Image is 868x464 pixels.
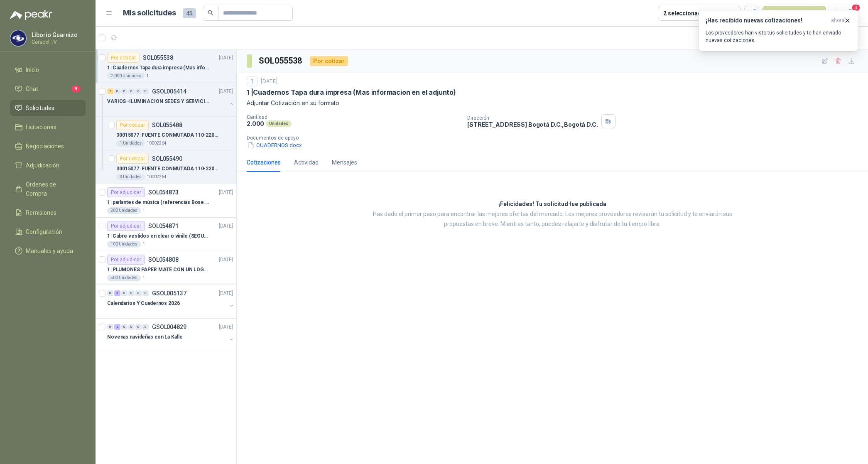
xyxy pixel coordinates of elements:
[121,324,128,330] div: 0
[219,88,233,96] p: [DATE]
[107,73,145,79] div: 2.000 Unidades
[467,115,598,121] p: Dirección
[142,275,145,281] p: 1
[107,300,180,307] p: Calendarios Y Cuadernos 2026
[128,324,135,330] div: 0
[135,88,142,94] div: 0
[10,138,86,154] a: Negociaciones
[107,199,211,206] p: 1 | parlantes de música (referencias Bose o Alexa) CON MARCACION 1 LOGO (Mas datos en el adjunto)
[135,290,142,296] div: 0
[128,88,135,94] div: 0
[32,39,83,44] p: Caracol TV
[10,30,26,46] img: Company Logo
[116,154,149,164] div: Por cotizar
[148,223,179,229] p: SOL054871
[128,290,135,296] div: 0
[10,100,86,116] a: Solicitudes
[310,56,348,66] div: Por cotizar
[142,207,145,214] p: 1
[763,6,826,21] button: Nueva solicitud
[26,208,56,217] span: Remisiones
[247,98,858,108] p: Adjuntar Cotización en su formato
[183,8,196,18] span: 45
[107,86,235,113] a: 2 0 0 0 0 0 GSOL005414[DATE] VARIOS -ILUMINACION SEDES Y SERVICIOS
[32,32,83,38] p: Liborio Guarnizo
[10,119,86,135] a: Licitaciones
[107,322,235,349] a: 0 2 0 0 0 0 GSOL004829[DATE] Novenas navideñas con La Kalle
[26,84,38,93] span: Chat
[219,290,233,297] p: [DATE]
[107,53,140,63] div: Por cotizar
[152,88,186,94] p: GSOL005414
[10,243,86,259] a: Manuales y ayuda
[96,184,236,218] a: Por adjudicarSOL054873[DATE] 1 |parlantes de música (referencias Bose o Alexa) CON MARCACION 1 LO...
[247,158,281,167] div: Cotizaciones
[152,122,182,128] p: SOL055488
[147,140,167,147] p: 10002264
[148,257,179,263] p: SOL054808
[147,174,167,180] p: 10002264
[247,120,264,127] p: 2.000
[219,189,233,196] p: [DATE]
[208,10,213,16] span: search
[26,103,54,113] span: Solicitudes
[266,120,292,127] div: Unidades
[26,161,59,170] span: Adjudicación
[294,158,319,167] div: Actividad
[361,209,743,229] p: Has dado el primer paso para encontrar las mejores ofertas del mercado. Los mejores proveedores r...
[843,6,858,21] button: 3
[26,227,62,236] span: Configuración
[107,241,141,248] div: 100 Unidades
[107,255,145,265] div: Por adjudicar
[123,7,176,19] h1: Mis solicitudes
[152,290,186,296] p: GSOL005137
[247,114,461,120] p: Cantidad
[26,180,78,198] span: Órdenes de Compra
[116,120,149,130] div: Por cotizar
[107,232,211,240] p: 1 | Cubre vestidos en clear o vinilo (SEGUN ESPECIFICACIONES DEL ADJUNTO)
[247,76,257,86] div: 1
[259,54,303,67] h3: SOL055538
[107,207,141,214] div: 200 Unidades
[142,241,145,248] p: 1
[219,222,233,230] p: [DATE]
[26,142,64,151] span: Negociaciones
[96,251,236,285] a: Por adjudicarSOL054808[DATE] 1 |PLUMONES PAPER MATE CON UN LOGO (SEGUN REF.ADJUNTA)500 Unidades1
[107,88,113,94] div: 2
[116,174,145,180] div: 3 Unidades
[143,55,173,61] p: SOL055538
[107,221,145,231] div: Por adjudicar
[663,9,708,18] div: 2 seleccionadas
[851,4,861,12] span: 3
[107,288,235,315] a: 0 3 0 0 0 0 GSOL005137[DATE] Calendarios Y Cuadernos 2026
[10,81,86,97] a: Chat9
[10,10,52,20] img: Logo peakr
[219,323,233,331] p: [DATE]
[107,187,145,197] div: Por adjudicar
[96,218,236,251] a: Por adjudicarSOL054871[DATE] 1 |Cubre vestidos en clear o vinilo (SEGUN ESPECIFICACIONES DEL ADJU...
[332,158,357,167] div: Mensajes
[10,177,86,201] a: Órdenes de Compra
[107,98,211,106] p: VARIOS -ILUMINACION SEDES Y SERVICIOS
[10,224,86,240] a: Configuración
[114,324,120,330] div: 2
[96,49,236,83] a: Por cotizarSOL055538[DATE] 1 |Cuadernos Tapa dura impresa (Mas informacion en el adjunto)2.000 Un...
[247,88,456,97] p: 1 | Cuadernos Tapa dura impresa (Mas informacion en el adjunto)
[142,290,149,296] div: 0
[152,156,182,162] p: SOL055490
[107,333,182,341] p: Novenas navideñas con La Kalle
[107,290,113,296] div: 0
[706,29,851,44] p: Los proveedores han visto tus solicitudes y te han enviado nuevas cotizaciones.
[247,135,865,141] p: Documentos de apoyo
[26,65,39,74] span: Inicio
[107,266,211,274] p: 1 | PLUMONES PAPER MATE CON UN LOGO (SEGUN REF.ADJUNTA)
[114,88,120,94] div: 0
[152,324,186,330] p: GSOL004829
[699,10,858,51] button: ¡Has recibido nuevas cotizaciones!ahora Los proveedores han visto tus solicitudes y te han enviad...
[142,324,149,330] div: 0
[135,324,142,330] div: 0
[219,54,233,62] p: [DATE]
[114,290,120,296] div: 3
[107,324,113,330] div: 0
[96,150,236,184] a: Por cotizarSOL05549030015077 |FUENTE CONMUTADA 110-220V 12V 21AMPERIOS3 Unidades10002264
